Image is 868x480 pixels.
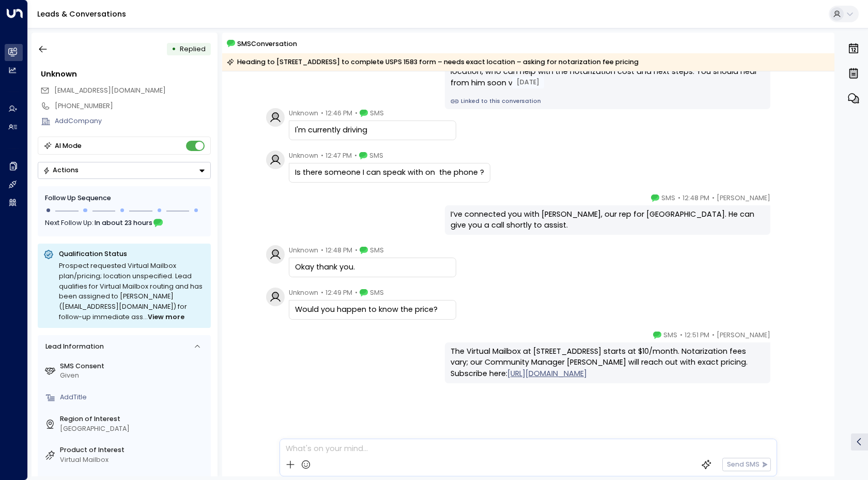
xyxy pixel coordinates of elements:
span: SMS [369,151,383,161]
div: Prospect requested Virtual Mailbox plan/pricing; location unspecified. Lead qualifies for Virtual... [59,261,205,322]
span: sbradley305@gmail.com [54,86,166,96]
span: • [680,330,683,340]
a: [URL][DOMAIN_NAME] [507,368,587,380]
span: • [321,151,323,161]
span: • [712,330,715,340]
span: Unknown [289,245,318,256]
span: [PERSON_NAME] [717,193,770,203]
div: AddCompany [55,116,211,126]
span: In about 23 hours [95,217,153,229]
span: Unknown [289,108,318,118]
div: Is there someone I can speak with on the phone ? [295,167,484,178]
div: Okay thank you. [295,262,450,273]
div: Button group with a nested menu [38,162,211,179]
span: • [355,108,358,118]
span: Replied [180,44,206,53]
div: Unknown [41,69,211,80]
label: Product of Interest [60,445,207,455]
span: 12:48 PM [326,245,352,256]
div: Heading to [STREET_ADDRESS] to complete USPS 1583 form – needs exact location – asking for notari... [227,57,639,67]
span: • [321,288,323,298]
span: Unknown [289,288,318,298]
span: • [678,193,680,203]
span: SMS [661,193,675,203]
div: Follow Up Sequence [45,194,204,204]
span: SMS [370,288,384,298]
img: 5_headshot.jpg [774,193,793,212]
span: [EMAIL_ADDRESS][DOMAIN_NAME] [54,86,166,95]
div: Given [60,371,207,381]
div: Next Follow Up: [45,217,204,229]
div: [PHONE_NUMBER] [55,101,211,111]
span: • [355,288,358,298]
span: Unknown [289,151,318,161]
label: Region of Interest [60,414,207,424]
div: Would you happen to know the price? [295,304,450,316]
span: • [712,193,715,203]
span: • [354,151,357,161]
span: SMS [370,245,384,256]
img: 5_headshot.jpg [774,330,793,349]
span: 12:49 PM [326,288,352,298]
span: • [321,108,323,118]
div: Actions [43,166,79,174]
span: • [321,245,323,256]
p: Qualification Status [59,249,205,259]
button: Actions [38,162,211,179]
div: [DATE] [512,77,544,88]
span: • [355,245,358,256]
div: I'm currently driving [295,125,450,136]
span: [PERSON_NAME] [717,330,770,340]
div: AI Mode [55,141,82,151]
div: Virtual Mailbox [60,455,207,465]
div: • [172,41,176,57]
label: SMS Consent [60,362,207,371]
div: The Virtual Mailbox at [STREET_ADDRESS] starts at $10/month. Notarization fees vary; our Communit... [451,346,765,380]
a: Leads & Conversations [37,9,126,19]
span: View more [148,312,184,322]
a: Linked to this conversation [451,97,765,106]
span: SMS Conversation [237,38,297,49]
span: 12:46 PM [326,108,352,118]
div: AddTitle [60,393,207,402]
div: I’ve connected you with [PERSON_NAME], our rep for [GEOGRAPHIC_DATA]. He can give you a call shor... [451,209,765,231]
span: 12:51 PM [685,330,709,340]
span: 12:47 PM [326,151,352,161]
div: [GEOGRAPHIC_DATA] [60,424,207,434]
span: SMS [663,330,677,340]
div: Lead Information [42,342,103,352]
span: SMS [370,108,384,118]
span: 12:48 PM [683,193,709,203]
